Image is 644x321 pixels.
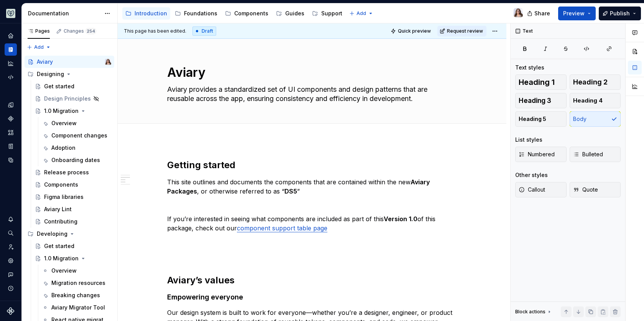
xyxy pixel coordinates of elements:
[39,301,114,314] a: Aviary Migrator Tool
[32,240,114,252] a: Get started
[309,7,345,20] a: Support
[28,28,50,34] div: Pages
[167,177,457,196] p: This site outlines and documents the components that are contained within the new , or otherwise ...
[573,186,598,194] span: Quote
[37,70,64,78] div: Designing
[5,227,17,239] button: Search ⌘K
[5,213,17,225] div: Notifications
[5,57,17,69] a: Analytics
[5,113,17,125] div: Components
[388,26,434,36] button: Quick preview
[105,59,111,65] img: Brittany Hogg
[39,289,114,301] a: Breaking changes
[64,28,96,34] div: Changes
[37,58,53,66] div: Aviary
[515,111,567,127] button: Heading 5
[51,132,107,139] div: Component changes
[51,156,100,164] div: Onboarding dates
[51,144,76,152] div: Adoption
[7,307,15,315] a: Supernova Logo
[184,10,217,17] div: Foundations
[122,7,170,20] a: Introduction
[39,265,114,277] a: Overview
[44,95,91,103] div: Design Principles
[135,10,167,17] div: Introduction
[166,63,455,82] textarea: Aviary
[437,26,486,36] button: Request review
[32,166,114,179] a: Release process
[519,186,545,194] span: Callout
[347,8,376,19] button: Add
[5,30,17,42] a: Home
[39,117,114,129] a: Overview
[5,43,17,56] div: Documentation
[51,119,77,127] div: Overview
[356,10,366,17] span: Add
[534,10,550,17] span: Share
[563,10,585,17] span: Preview
[166,83,455,105] textarea: Aviary provides a standardized set of UI components and design patterns that are reusable across ...
[515,306,552,317] div: Block actions
[32,80,114,93] a: Get started
[6,9,15,18] img: 256e2c79-9abd-4d59-8978-03feab5a3943.png
[599,7,641,20] button: Publish
[44,169,89,176] div: Release process
[515,74,567,90] button: Heading 1
[44,242,74,250] div: Get started
[85,28,96,34] span: 254
[51,291,100,299] div: Breaking changes
[32,252,114,265] a: 1.0 Migration
[5,99,17,111] div: Design tokens
[515,64,544,71] div: Text styles
[44,255,79,262] div: 1.0 Migration
[573,97,603,104] span: Heading 4
[515,93,567,108] button: Heading 3
[515,182,567,197] button: Callout
[570,147,621,162] button: Bulleted
[519,97,551,104] span: Heading 3
[167,293,457,302] h4: Empowering everyone
[5,268,17,281] button: Contact support
[573,78,608,86] span: Heading 2
[167,214,457,233] p: If you’re interested in seeing what components are included as part of this of this package, chec...
[5,154,17,166] a: Data sources
[167,159,457,171] h2: Getting started
[51,304,105,311] div: Aviary Migrator Tool
[32,93,114,105] a: Design Principles
[447,28,483,34] span: Request review
[44,107,79,115] div: 1.0 Migration
[5,241,17,253] div: Invite team
[273,7,307,20] a: Guides
[5,126,17,139] div: Assets
[44,83,74,90] div: Get started
[398,28,431,34] span: Quick preview
[519,115,546,123] span: Heading 5
[32,215,114,228] a: Contributing
[284,187,297,195] strong: DS5
[34,44,44,50] span: Add
[610,10,630,17] span: Publish
[570,74,621,90] button: Heading 2
[558,7,596,20] button: Preview
[5,255,17,267] a: Settings
[222,7,271,20] a: Components
[39,142,114,154] a: Adoption
[192,26,216,36] div: Draft
[25,56,114,68] a: AviaryBrittany Hogg
[234,10,268,17] div: Components
[515,147,567,162] button: Numbered
[124,28,186,34] span: This page has been edited.
[44,205,72,213] div: Aviary Lint
[32,179,114,191] a: Components
[39,129,114,142] a: Component changes
[237,224,327,232] a: component support table page
[32,203,114,215] a: Aviary Lint
[122,6,345,21] div: Page tree
[25,42,53,53] button: Add
[384,215,417,223] strong: Version 1.0
[519,151,555,158] span: Numbered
